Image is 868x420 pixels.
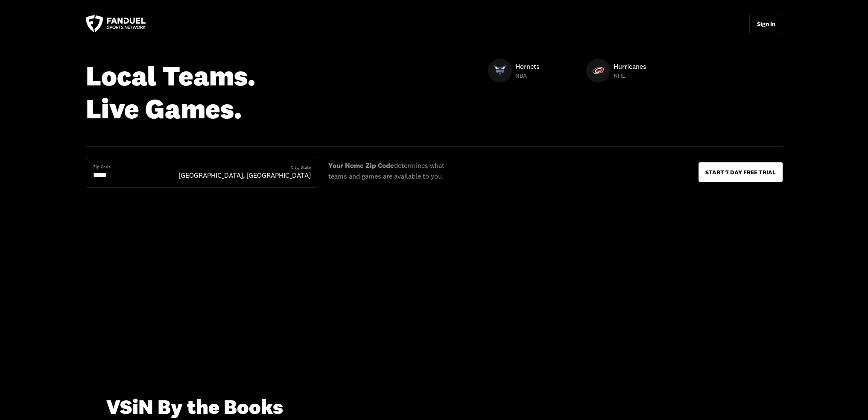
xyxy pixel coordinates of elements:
[515,61,540,71] p: Hornets
[93,164,111,170] div: Zip Code
[586,59,646,85] a: HurricanesHurricanesHurricanesNHL
[705,169,776,175] p: START 7 DAY FREE TRIAL
[614,71,646,80] p: NHL
[318,157,455,188] label: determines what teams and games are available to you.
[328,161,394,170] b: Your Home Zip Code
[86,15,146,32] a: FanDuel Sports Network
[178,170,311,180] div: [GEOGRAPHIC_DATA], [GEOGRAPHIC_DATA]
[488,59,540,85] a: HornetsHornetsHornetsNBA
[593,65,604,76] img: Hurricanes
[106,394,762,419] div: VSiN By the Books
[86,60,278,126] div: Local Teams. Live Games.
[291,164,311,170] div: City, State
[494,65,506,76] img: Hornets
[614,61,646,71] p: Hurricanes
[749,14,782,34] button: Sign In
[515,71,540,80] p: NBA
[698,162,783,182] button: START 7 DAY FREE TRIAL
